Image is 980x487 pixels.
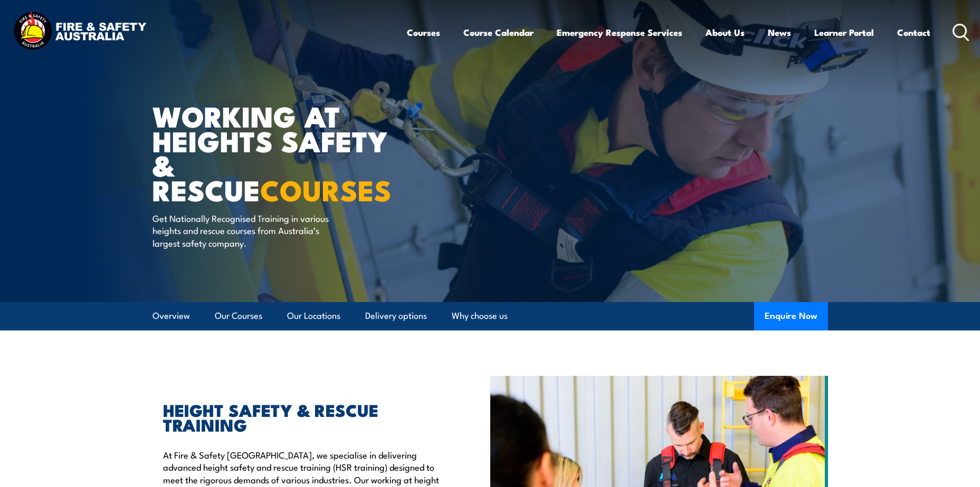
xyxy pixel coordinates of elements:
[754,302,828,330] button: Enquire Now
[287,302,340,330] a: Our Locations
[897,18,930,46] a: Contact
[163,402,442,432] h2: HEIGHT SAFETY & RESCUE TRAINING
[153,302,190,330] a: Overview
[153,212,345,249] p: Get Nationally Recognised Training in various heights and rescue courses from Australia’s largest...
[706,18,745,46] a: About Us
[768,18,791,46] a: News
[814,18,874,46] a: Learner Portal
[557,18,682,46] a: Emergency Response Services
[452,302,508,330] a: Why choose us
[260,167,392,211] strong: COURSES
[407,18,440,46] a: Courses
[463,18,534,46] a: Course Calendar
[365,302,427,330] a: Delivery options
[215,302,262,330] a: Our Courses
[153,103,413,202] h1: WORKING AT HEIGHTS SAFETY & RESCUE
